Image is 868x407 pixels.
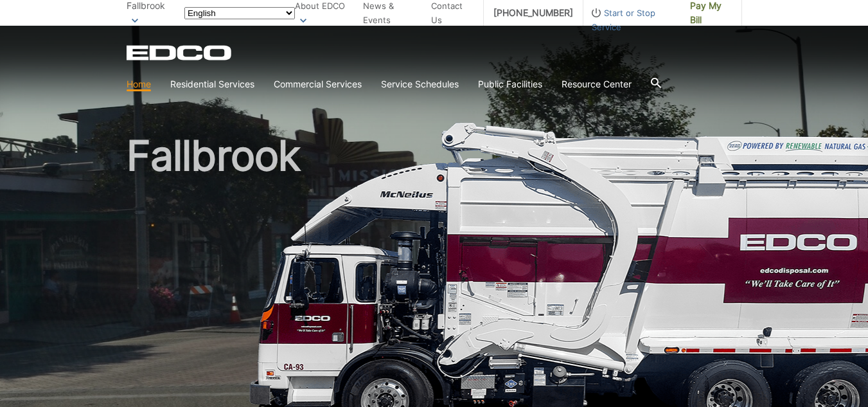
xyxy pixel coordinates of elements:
a: Service Schedules [381,77,459,91]
a: Residential Services [170,77,254,91]
a: Public Facilities [478,77,542,91]
select: Select a language [184,7,295,19]
a: Resource Center [562,77,632,91]
a: Commercial Services [274,77,362,91]
a: Home [127,77,151,91]
a: EDCD logo. Return to the homepage. [127,45,233,60]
